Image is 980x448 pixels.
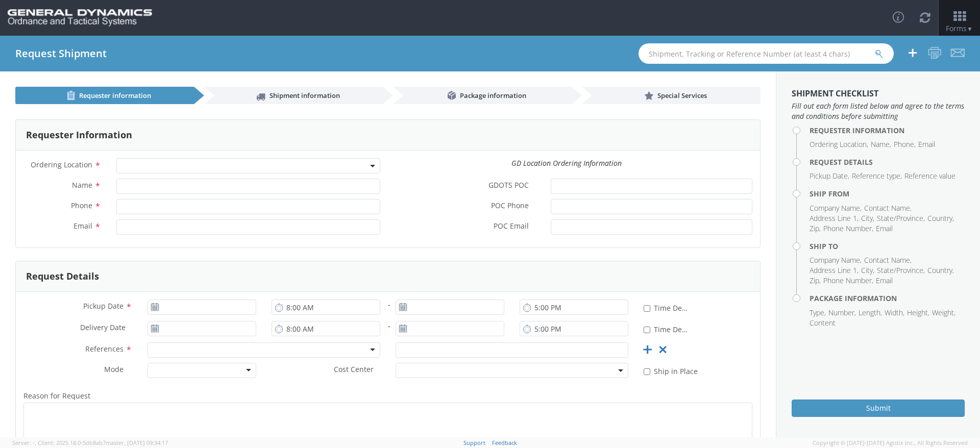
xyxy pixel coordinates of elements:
[31,160,92,169] span: Ordering Location
[946,23,973,33] span: Forms
[35,439,36,446] span: ,
[810,213,859,223] li: Address Line 1
[810,223,821,234] li: Zip
[511,158,622,168] i: GD Location Ordering Information
[810,203,862,213] li: Company Name
[71,201,92,210] span: Phone
[792,101,965,121] span: Fill out each form listed below and agree to the terms and conditions before submitting
[810,294,965,302] h4: Package Information
[852,171,902,181] li: Reference type
[492,439,517,446] a: Feedback
[932,308,955,318] li: Weight
[393,87,572,104] a: Package information
[494,221,529,233] span: POC Email
[907,308,929,318] li: Height
[859,308,882,318] li: Length
[885,308,904,318] li: Width
[810,242,965,250] h4: Ship To
[72,180,92,190] span: Name
[864,255,912,265] li: Contact Name
[80,322,126,334] span: Delivery Date
[106,439,168,446] span: master, [DATE] 09:34:17
[12,439,36,446] span: Server: -
[810,308,826,318] li: Type
[823,223,873,234] li: Phone Number
[38,439,168,446] span: Client: 2025.18.0-5db8ab7
[15,48,107,59] h4: Request Shipment
[792,400,965,417] button: Submit
[861,265,874,276] li: City
[810,265,859,276] li: Address Line 1
[644,305,650,312] input: Time Definite
[864,203,912,213] li: Contact Name
[810,190,965,197] h4: Ship From
[927,213,954,223] li: Country
[639,43,894,64] input: Shipment, Tracking or Reference Number (at least 4 chars)
[810,318,836,328] li: Content
[15,87,194,104] a: Requester information
[810,139,868,150] li: Ordering Location
[23,391,90,401] span: Reason for Request
[463,439,485,446] a: Support
[918,139,935,150] li: Email
[460,91,526,100] span: Package information
[85,344,124,354] span: References
[491,201,529,212] span: POC Phone
[269,91,340,100] span: Shipment information
[810,276,821,286] li: Zip
[26,130,132,140] h3: Requester Information
[334,364,374,376] span: Cost Center
[904,171,955,181] li: Reference value
[104,364,124,374] span: Mode
[204,87,383,104] a: Shipment information
[828,308,856,318] li: Number
[73,221,92,231] span: Email
[644,323,691,335] label: Time Definite
[813,439,968,447] span: Copyright © [DATE]-[DATE] Agistix Inc., All Rights Reserved
[582,87,761,104] a: Special Services
[644,302,691,313] label: Time Definite
[876,276,893,286] li: Email
[83,301,124,311] span: Pickup Date
[26,271,99,282] h3: Request Details
[8,9,152,27] img: gd-ots-0c3321f2eb4c994f95cb.png
[877,265,925,276] li: State/Province
[810,171,849,181] li: Pickup Date
[488,180,529,192] span: GDOTS POC
[644,368,650,375] input: Ship in Place
[967,24,973,33] span: ▼
[79,91,151,100] span: Requester information
[792,89,965,98] h3: Shipment Checklist
[644,327,650,333] input: Time Definite
[861,213,874,223] li: City
[810,255,862,265] li: Company Name
[810,127,965,134] h4: Requester Information
[823,276,873,286] li: Phone Number
[927,265,954,276] li: Country
[810,158,965,166] h4: Request Details
[657,91,707,100] span: Special Services
[644,365,700,377] label: Ship in Place
[877,213,925,223] li: State/Province
[876,223,893,234] li: Email
[894,139,916,150] li: Phone
[871,139,891,150] li: Name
